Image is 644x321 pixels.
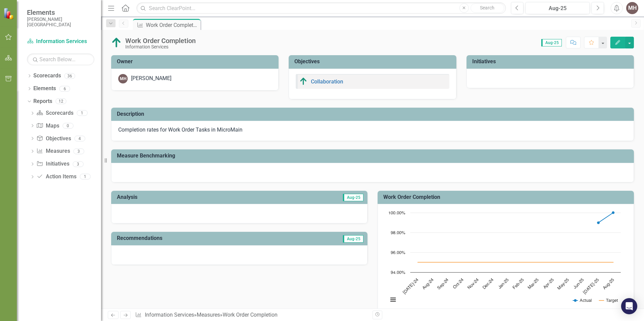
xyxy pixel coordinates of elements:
div: Open Intercom Messenger [621,298,637,314]
div: Aug-25 [528,4,587,12]
span: Aug-25 [343,194,363,201]
text: Aug-25 [602,278,615,290]
path: Jul-25, 98.97959184. Actual. [597,221,600,224]
text: Apr-25 [543,278,555,290]
img: Above Target [299,77,308,85]
div: Work Order Completion [146,21,199,29]
div: 1 [80,174,91,180]
text: Dec-24 [482,278,494,290]
g: Target, series 2 of 2. Line with 14 data points. [417,261,615,264]
div: 12 [56,99,66,104]
a: Elements [33,85,56,93]
span: Search [480,5,494,10]
p: Completion rates for Work Order Tasks in MicroMain [118,126,627,134]
text: 98.00% [391,231,405,235]
text: Aug-24 [422,278,434,290]
button: MH [626,2,638,14]
span: Aug-25 [541,39,562,46]
button: Show Actual [573,298,592,303]
div: 3 [73,161,84,167]
svg: Interactive chart [385,209,624,310]
button: Aug-25 [525,2,590,14]
div: Chart. Highcharts interactive chart. [385,209,627,310]
div: 0 [63,123,73,129]
input: Search ClearPoint... [136,2,506,14]
img: Above Target [111,37,122,48]
div: Work Order Completion [125,37,196,44]
div: MH [118,74,128,83]
div: 3 [73,148,84,154]
text: 94.00% [391,271,405,275]
h3: Recommendations [117,235,285,241]
img: ClearPoint Strategy [3,8,15,20]
button: Search [471,3,504,13]
text: Jun-25 [573,278,585,290]
div: 1 [77,110,88,116]
h3: Objectives [294,59,453,65]
a: Scorecards [36,109,73,117]
a: Initiatives [36,160,69,168]
h3: Initiatives [472,59,631,65]
button: View chart menu, Chart [388,295,398,305]
a: Maps [36,122,59,130]
a: Objectives [36,135,71,143]
div: Information Services [125,44,196,49]
div: 4 [74,136,85,141]
text: Oct-24 [452,278,464,290]
h3: Description [117,111,631,117]
text: Nov-24 [467,278,479,290]
a: Collaboration [311,78,343,85]
small: [PERSON_NAME][GEOGRAPHIC_DATA] [27,16,94,28]
a: Measures [197,312,220,318]
div: » » [135,311,367,319]
a: Reports [33,98,52,105]
h3: Analysis [117,194,238,200]
a: Information Services [27,38,94,45]
div: [PERSON_NAME] [131,75,171,82]
div: 36 [64,73,75,79]
button: Show Target [599,298,618,303]
a: Measures [36,147,70,155]
a: Scorecards [33,72,61,80]
a: Action Items [36,173,76,181]
path: Aug-25, 100. Actual. [612,211,615,214]
h3: Work Order Completion [383,194,631,200]
text: May-25 [557,278,570,291]
text: Mar-25 [527,278,540,290]
text: Feb-25 [512,278,524,290]
div: 6 [59,86,70,92]
a: Information Services [145,312,194,318]
text: [DATE]-24 [402,278,420,295]
span: Aug-25 [343,235,363,243]
text: [DATE]-25 [582,278,600,295]
text: 100.00% [388,211,405,215]
span: Elements [27,8,94,16]
text: Jan-25 [497,278,510,290]
h3: Owner [117,59,275,65]
text: Sep-24 [437,278,449,290]
div: Work Order Completion [223,312,278,318]
text: 96.00% [391,251,405,255]
h3: Measure Benchmarking [117,153,631,159]
input: Search Below... [27,53,94,65]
